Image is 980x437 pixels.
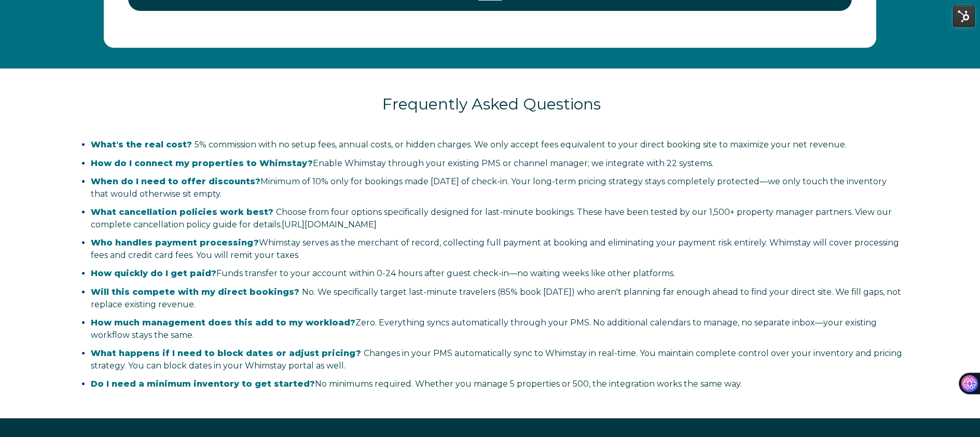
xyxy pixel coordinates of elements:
[91,348,902,371] span: Changes in your PMS automatically sync to Whimstay in real-time. You maintain complete control ov...
[91,318,355,327] strong: How much management does this add to my workload?
[382,94,601,114] span: Frequently Asked Questions
[91,176,887,199] span: only for bookings made [DATE] of check-in. Your long-term pricing strategy stays completely prote...
[91,287,901,309] span: No. We specifically target last-minute travelers (85% book [DATE]) who aren't planning far enough...
[91,318,877,340] span: Zero. Everything syncs automatically through your PMS. No additional calendars to manage, no sepa...
[91,140,192,149] span: What's the real cost?
[91,176,260,186] strong: When do I need to offer discounts?
[91,158,313,168] strong: How do I connect my properties to Whimstay?
[91,207,892,229] span: Choose from four options specifically designed for last-minute bookings. These have been tested b...
[91,140,847,149] span: 5% commission with no setup fees, annual costs, or hidden charges. We only accept fees equivalent...
[91,268,216,278] strong: How quickly do I get paid?
[91,238,259,248] strong: Who handles payment processing?
[953,5,975,27] img: HubSpot Tools Menu Toggle
[91,158,713,168] span: Enable Whimstay through your existing PMS or channel manager; we integrate with 22 systems.
[91,379,742,389] span: No minimums required. Whether you manage 5 properties or 500, the integration works the same way.
[91,268,675,278] span: Funds transfer to your account within 0-24 hours after guest check-in—no waiting weeks like other...
[91,207,273,217] span: What cancellation policies work best?
[282,220,377,229] a: Vínculo https://salespage.whimstay.com/cancellation-policy-options
[91,287,299,297] span: Will this compete with my direct bookings?
[260,176,328,186] span: Minimum of 10%
[91,348,361,358] span: What happens if I need to block dates or adjust pricing?
[91,238,899,260] span: Whimstay serves as the merchant of record, collecting full payment at booking and eliminating you...
[91,379,315,389] strong: Do I need a minimum inventory to get started?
